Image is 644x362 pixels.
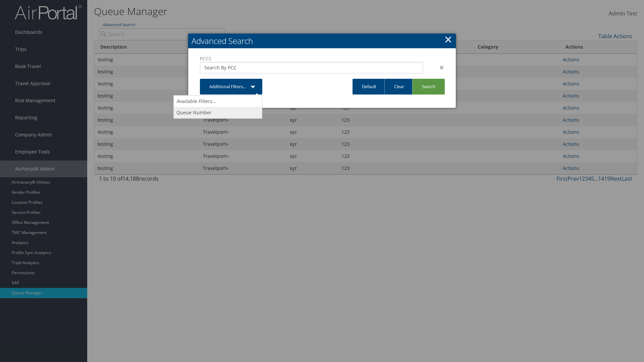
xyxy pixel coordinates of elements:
[444,33,452,46] a: Close
[174,107,262,118] a: Queue Number
[353,79,386,95] a: Default
[412,79,445,95] a: Search
[428,63,449,71] div: ×
[384,79,414,95] a: Clear
[176,98,216,104] i: Available Filters...
[204,64,418,71] input: Search By PCC
[200,79,262,95] a: Additional Filters...
[200,55,423,62] label: PCCS
[188,34,456,48] h2: Advanced Search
